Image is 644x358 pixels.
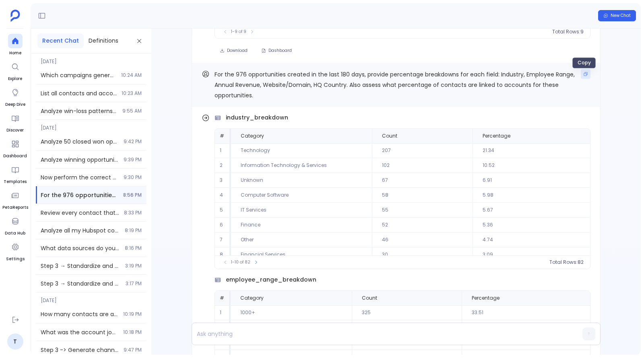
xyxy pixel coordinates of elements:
[473,203,590,218] td: 5.67
[125,263,142,269] span: 3:19 PM
[123,192,142,198] span: 8:56 PM
[240,295,264,301] span: Category
[4,179,27,185] span: Templates
[124,210,142,216] span: 8:33 PM
[41,226,120,235] span: Analyze all my Hubspot contacts data: 1) Show me all available fields and their completeness rate...
[2,188,28,211] a: PetaReports
[231,218,372,232] td: Finance
[581,69,590,79] button: Copy
[123,311,142,317] span: 10:19 PM
[215,173,231,188] td: 3
[372,247,473,262] td: 30
[41,328,118,336] span: What was the account journey for this deal - show all GTM touchpoints and engagement activities f...
[231,188,372,203] td: Computer Software
[473,173,590,188] td: 6.91
[5,230,25,237] span: Data Hub
[215,143,231,158] td: 1
[6,240,25,262] a: Settings
[578,259,584,265] span: 82
[41,346,119,354] span: Step 3 -> Generate channel-wise breakdown summary with totals Take the aggregated channel data fr...
[36,292,147,304] span: [DATE]
[4,163,27,185] a: Templates
[352,305,462,320] td: 325
[3,137,27,159] a: Dashboard
[3,153,27,159] span: Dashboard
[8,50,23,56] span: Home
[122,90,142,97] span: 10:23 AM
[226,113,288,122] span: industry_breakdown
[41,156,119,164] span: Analyze winning opportunities to identify the most common titles/job roles associated with succes...
[231,320,352,335] td: 201-1000
[122,108,142,114] span: 9:55 AM
[215,158,231,173] td: 2
[215,45,253,56] button: Download
[124,156,142,163] span: 9:39 PM
[124,347,142,353] span: 9:47 PM
[2,204,28,211] span: PetaReports
[215,232,231,247] td: 7
[473,188,590,203] td: 5.98
[41,71,116,79] span: Which campaigns generated meetings that are linked to deals, and which contacts were on those mee...
[10,10,20,22] img: petavue logo
[6,256,25,262] span: Settings
[5,214,25,237] a: Data Hub
[549,259,578,265] span: Total Rows:
[372,232,473,247] td: 46
[41,191,118,199] span: For the 976 opportunities created in the last 180 days, analyze win rates by sales region or terr...
[231,305,352,320] td: 1000+
[372,218,473,232] td: 52
[41,209,119,217] span: Review every contact that closed-won in the last 180 days and identify their ideal engagement pat...
[227,48,248,53] span: Download
[123,329,142,335] span: 10:18 PM
[231,259,250,265] span: 1-10 of 82
[611,13,631,19] span: New Chat
[372,173,473,188] td: 67
[5,85,25,108] a: Deep Dive
[6,111,24,134] a: Discover
[362,295,377,301] span: Count
[483,133,510,139] span: Percentage
[473,218,590,232] td: 5.36
[41,280,121,288] span: Step 3 → Standardize and categorize response time metrics from Step 2 data Take conversion data f...
[37,33,84,48] button: Recent Chat
[215,188,231,203] td: 4
[41,244,120,252] span: What data sources do you have access to? Do you have HubSpot contacts data or any CRM contact dat...
[220,132,224,139] span: #
[215,70,575,99] span: For the 976 opportunities created in the last 180 days, provide percentage breakdowns for each fi...
[41,138,119,146] span: Analyze 50 closed won opportunities to identify the most common patterns. Include analysis of tit...
[8,34,23,56] a: Home
[215,218,231,232] td: 6
[125,227,142,234] span: 8:19 PM
[473,232,590,247] td: 4.74
[473,158,590,173] td: 10.52
[462,320,590,335] td: 27.73
[473,143,590,158] td: 21.34
[7,333,23,350] a: T
[241,133,264,139] span: Category
[231,29,246,35] span: 1-9 of 9
[231,203,372,218] td: IT Services
[8,76,23,82] span: Explore
[124,138,142,145] span: 9:42 PM
[372,143,473,158] td: 207
[36,53,147,65] span: [DATE]
[231,143,372,158] td: Technology
[231,158,372,173] td: Information Technology & Services
[473,247,590,262] td: 3.09
[231,232,372,247] td: Other
[598,10,636,21] button: New Chat
[5,101,25,108] span: Deep Dive
[41,262,120,270] span: Step 3 → Standardize and categorize response time metrics from Step 2 data Take conversion data f...
[552,29,580,35] span: Total Rows:
[382,133,397,139] span: Count
[6,127,24,134] span: Discover
[226,276,316,284] span: employee_range_breakdown
[231,173,372,188] td: Unknown
[372,158,473,173] td: 102
[36,120,147,131] span: [DATE]
[352,320,462,335] td: 269
[220,294,224,301] span: #
[572,57,596,68] div: Copy
[84,33,123,48] button: Definitions
[215,320,231,335] td: 2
